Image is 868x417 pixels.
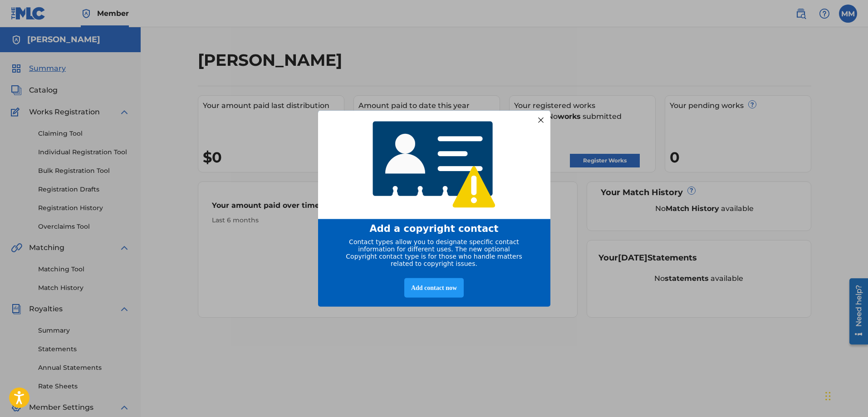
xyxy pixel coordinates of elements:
[346,238,522,267] span: Contact types allow you to designate specific contact information for different uses. The new opt...
[10,10,22,52] div: Need help?
[367,114,502,215] img: 4768233920565408.png
[7,3,25,69] div: Open Resource Center
[318,110,550,307] div: entering modal
[404,278,464,298] div: Add contact now
[329,223,539,234] div: Add a copyright contact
